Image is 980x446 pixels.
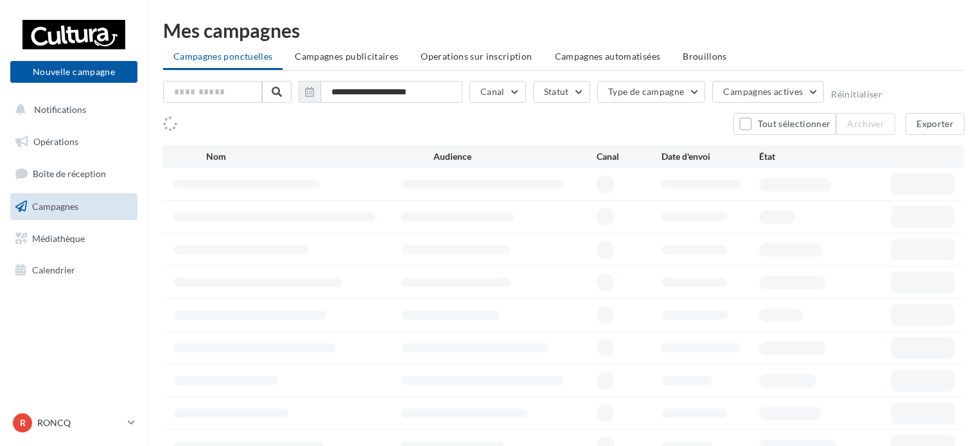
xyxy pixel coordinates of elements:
div: Audience [433,150,596,163]
a: Opérations [8,128,140,155]
div: Date d'envoi [661,150,759,163]
span: Campagnes publicitaires [295,51,398,62]
span: Notifications [34,104,86,115]
span: R [20,416,26,429]
span: Operations sur inscription [421,51,532,62]
div: Mes campagnes [163,21,965,40]
button: Campagnes actives [712,81,824,103]
span: Campagnes actives [723,86,803,97]
button: Type de campagne [597,81,706,103]
a: Boîte de réception [8,160,140,187]
button: Nouvelle campagne [10,61,137,83]
span: Brouillons [683,51,727,62]
button: Canal [469,81,526,103]
button: Tout sélectionner [733,113,836,135]
span: Opérations [33,136,78,147]
a: R RONCQ [10,411,137,435]
a: Calendrier [8,257,140,284]
span: Médiathèque [32,232,85,243]
div: Nom [206,150,434,163]
button: Réinitialiser [831,89,882,99]
span: Campagnes [32,201,78,212]
button: Statut [533,81,590,103]
a: Médiathèque [8,225,140,252]
a: Campagnes [8,193,140,220]
span: Boîte de réception [33,168,106,179]
button: Archiver [836,113,895,135]
p: RONCQ [37,416,123,429]
span: Campagnes automatisées [555,51,661,62]
div: État [759,150,857,163]
span: Calendrier [32,264,75,275]
div: Canal [597,150,661,163]
button: Notifications [8,96,135,123]
button: Exporter [906,113,965,135]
